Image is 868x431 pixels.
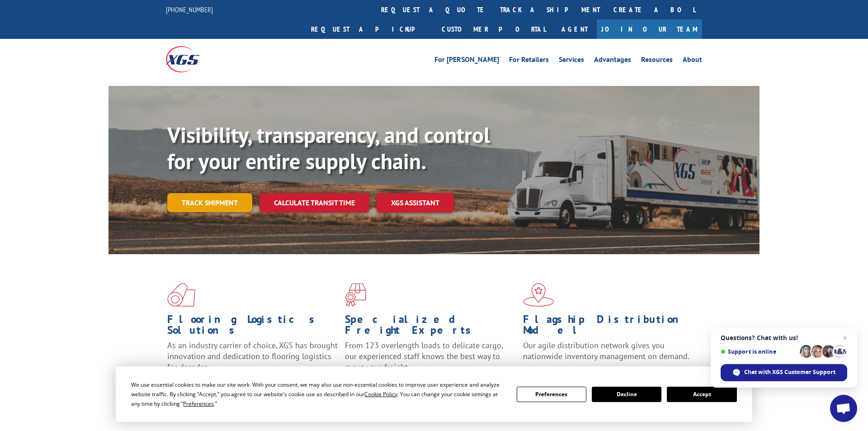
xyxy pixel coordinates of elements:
[167,193,252,212] a: Track shipment
[594,56,631,66] a: Advantages
[183,400,214,407] span: Preferences
[304,19,435,39] a: Request a pickup
[167,340,338,372] span: As an industry carrier of choice, XGS has brought innovation and dedication to flooring logistics...
[345,314,516,340] h1: Specialized Freight Experts
[167,314,338,340] h1: Flooring Logistics Solutions
[116,366,752,422] div: Cookie Consent Prompt
[509,56,549,66] a: For Retailers
[345,340,516,380] p: From 123 overlength loads to delicate cargo, our experienced staff knows the best way to move you...
[667,387,736,402] button: Accept
[364,390,397,398] span: Cookie Policy
[641,56,673,66] a: Resources
[167,283,195,307] img: xgs-icon-total-supply-chain-intelligence-red
[517,387,586,402] button: Preferences
[377,193,454,213] a: XGS ASSISTANT
[435,19,552,39] a: Customer Portal
[721,364,847,381] div: Chat with XGS Customer Support
[592,387,661,402] button: Decline
[721,348,797,355] span: Support is online
[840,332,850,343] span: Close chat
[259,193,369,213] a: Calculate transit time
[597,19,702,39] a: Join Our Team
[131,380,505,408] div: We use essential cookies to make our site work. With your consent, we may also use non-essential ...
[434,56,499,66] a: For [PERSON_NAME]
[523,314,694,340] h1: Flagship Distribution Model
[683,56,702,66] a: About
[523,340,689,361] span: Our agile distribution network gives you nationwide inventory management on demand.
[721,334,847,341] span: Questions? Chat with us!
[166,5,213,14] a: [PHONE_NUMBER]
[552,19,597,39] a: Agent
[830,395,857,422] div: Open chat
[744,368,835,376] span: Chat with XGS Customer Support
[167,121,490,175] b: Visibility, transparency, and control for your entire supply chain.
[559,56,584,66] a: Services
[523,283,554,307] img: xgs-icon-flagship-distribution-model-red
[345,283,366,307] img: xgs-icon-focused-on-flooring-red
